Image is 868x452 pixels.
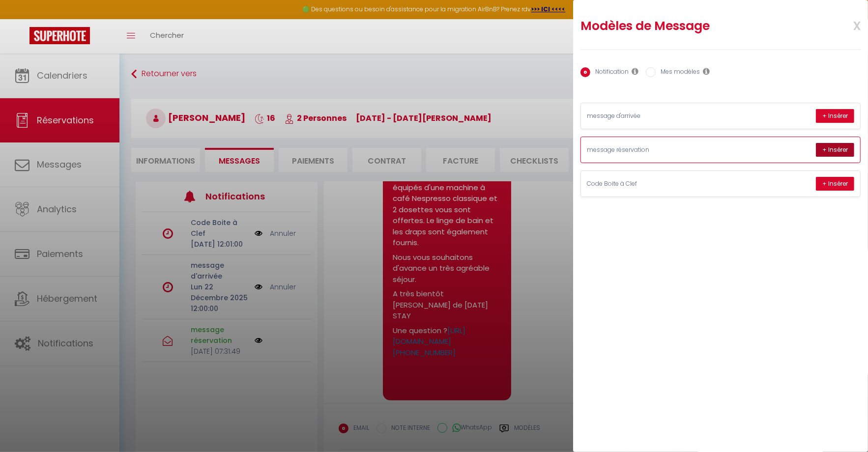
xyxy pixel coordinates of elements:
[587,145,734,155] p: message réservation
[632,67,638,75] i: Les notifications sont visibles par toi et ton équipe
[816,109,854,123] button: + Insérer
[587,179,734,189] p: Code Boite à Clef
[656,67,700,78] label: Mes modèles
[703,67,710,75] i: Les modèles généraux sont visibles par vous et votre équipe
[816,143,854,157] button: + Insérer
[830,13,861,36] span: x
[816,177,854,191] button: + Insérer
[587,112,734,121] p: message d'arrivée
[580,18,810,34] h2: Modèles de Message
[590,67,629,78] label: Notification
